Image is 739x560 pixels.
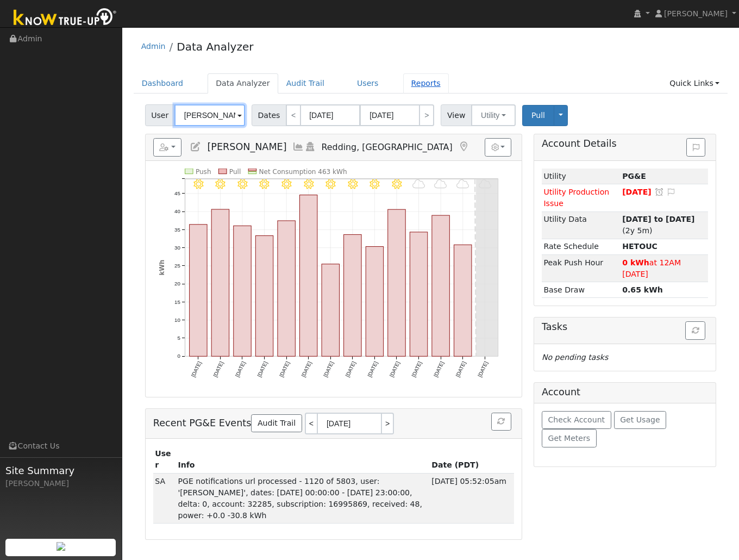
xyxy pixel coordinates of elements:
rect: onclick="" [343,235,361,357]
rect: onclick="" [233,226,250,356]
text: 0 [177,353,180,359]
td: Utility Data [542,211,621,239]
text: 20 [174,281,180,287]
a: Users [349,73,387,94]
i: 10/02 - Cloudy [412,179,425,189]
strong: 0 kWh [622,258,649,267]
text: 30 [174,245,180,251]
button: Utility [471,104,516,126]
span: Get Meters [548,434,590,443]
text: 15 [174,299,180,305]
img: retrieve [57,542,65,551]
span: Get Usage [620,415,660,424]
rect: onclick="" [366,247,383,357]
span: User [145,104,175,126]
td: Base Draw [542,282,621,298]
i: Edit Issue [666,188,676,196]
i: 9/25 - Clear [259,179,269,189]
i: 9/28 - Clear [325,179,335,189]
a: Audit Trail [278,73,333,94]
rect: onclick="" [410,232,427,356]
span: [PERSON_NAME] [207,141,286,152]
text: [DATE] [366,360,379,378]
td: Peak Push Hour [542,254,621,282]
button: Refresh [491,413,511,431]
button: Issue History [686,138,705,157]
a: Multi-Series Graph [292,141,304,152]
text: [DATE] [300,360,312,378]
td: Rate Schedule [542,239,621,254]
text: [DATE] [433,360,445,378]
rect: onclick="" [211,209,229,356]
i: 9/30 - Clear [369,179,379,189]
button: Get Usage [614,411,667,430]
strong: [DATE] to [DATE] [622,215,694,223]
a: > [382,413,394,434]
i: 9/27 - Clear [303,179,313,189]
text: Pull [229,168,241,176]
rect: onclick="" [432,215,449,356]
i: 9/24 - Clear [237,179,247,189]
text: 45 [174,190,180,196]
th: User [153,446,176,474]
a: Map [458,141,470,152]
rect: onclick="" [189,225,206,356]
text: [DATE] [322,360,335,378]
strong: 0.65 kWh [622,285,663,294]
text: [DATE] [389,360,401,378]
a: Audit Trail [251,414,302,433]
rect: onclick="" [387,209,405,356]
td: [DATE] 05:52:05am [430,474,514,524]
text: [DATE] [477,360,489,378]
h5: Account Details [542,138,708,150]
a: Data Analyzer [177,40,253,53]
span: Pull [531,111,545,120]
i: 9/22 - Clear [193,179,203,189]
a: Quick Links [661,73,728,94]
span: Site Summary [5,463,116,478]
a: > [419,104,434,126]
text: 5 [177,335,180,341]
a: Login As (last Never) [304,141,316,152]
text: kWh [158,260,165,276]
i: 10/03 - Cloudy [434,179,447,189]
h5: Tasks [542,321,708,333]
th: Date (PDT) [430,446,514,474]
a: Admin [141,42,166,51]
rect: onclick="" [322,264,339,357]
text: [DATE] [410,360,423,378]
strong: ID: 16995869, authorized: 06/20/25 [622,172,646,181]
span: Utility Production Issue [543,188,609,208]
a: Edit User (31953) [190,141,202,152]
a: < [286,104,301,126]
text: [DATE] [256,360,268,378]
text: Net Consumption 463 kWh [259,168,347,176]
span: [PERSON_NAME] [664,9,728,18]
a: Data Analyzer [208,73,278,94]
text: [DATE] [212,360,224,378]
text: [DATE] [344,360,356,378]
button: Pull [522,105,554,126]
a: Dashboard [134,73,192,94]
a: Reports [403,73,449,94]
td: at 12AM [DATE] [621,254,709,282]
rect: onclick="" [454,245,471,356]
text: [DATE] [234,360,247,378]
i: 10/04 - Cloudy [456,179,469,189]
input: Select a User [174,104,245,126]
text: 40 [174,208,180,214]
text: 10 [174,317,180,323]
span: [DATE] [622,188,652,196]
strong: Y [622,242,657,251]
img: Know True-Up [8,6,122,30]
rect: onclick="" [278,221,295,356]
text: 35 [174,227,180,233]
text: [DATE] [190,360,202,378]
td: SDP Admin [153,474,176,524]
th: Info [176,446,430,474]
text: [DATE] [454,360,467,378]
button: Get Meters [542,429,597,447]
i: 9/23 - Clear [215,179,225,189]
button: Check Account [542,411,611,430]
i: 9/26 - Clear [281,179,291,189]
